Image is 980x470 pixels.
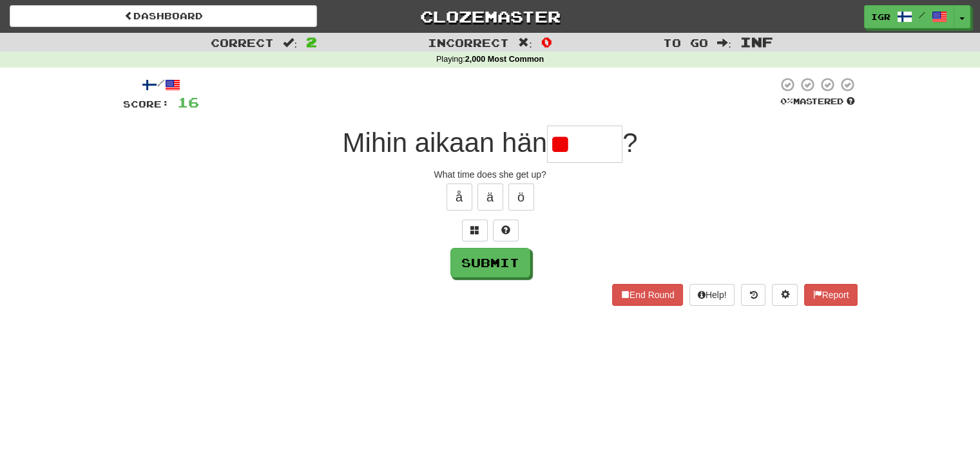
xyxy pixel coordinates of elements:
span: Inf [740,34,773,50]
button: å [447,183,472,211]
span: Score: [123,99,169,109]
a: Clozemaster [336,5,644,28]
div: / [123,77,199,93]
span: Mihin aikaan hän [343,127,548,158]
span: To go [663,36,708,49]
strong: 2,000 Most Common [465,55,544,64]
div: Mastered [778,96,858,108]
button: Switch sentence to multiple choice alt+p [462,220,488,241]
button: ö [508,183,534,211]
button: Report [804,284,857,306]
a: Dashboard [10,5,317,27]
span: / [919,10,925,19]
button: End Round [612,284,683,306]
button: Help! [689,284,735,306]
span: ? [622,127,637,158]
span: : [283,37,297,48]
span: 0 [541,34,552,50]
span: : [518,37,532,48]
span: 0 % [780,96,793,106]
button: Round history (alt+y) [741,284,765,306]
span: Incorrect [428,36,509,49]
span: Igr [871,11,890,23]
button: Single letter hint - you only get 1 per sentence and score half the points! alt+h [493,220,519,241]
span: 16 [177,94,199,110]
span: : [717,37,731,48]
button: ä [477,183,503,211]
span: 2 [306,34,317,50]
button: Submit [450,248,530,277]
a: Igr / [864,5,954,28]
span: Correct [211,36,274,49]
div: What time does she get up? [123,168,858,181]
